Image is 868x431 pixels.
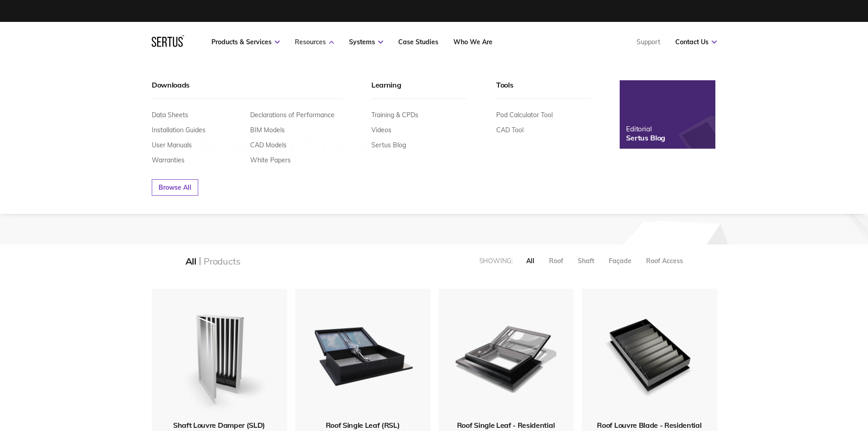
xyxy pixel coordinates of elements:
[204,255,240,267] div: Products
[152,179,198,196] a: Browse All
[152,141,192,149] a: User Manuals
[398,38,438,46] a: Case Studies
[152,156,185,164] a: Warranties
[496,111,553,119] a: Pod Calculator Tool
[637,38,660,46] a: Support
[626,133,665,142] div: Sertus Blog
[250,126,285,134] a: BIM Models
[185,255,196,267] div: All
[152,111,188,119] a: Data Sheets
[453,38,493,46] a: Who We Are
[250,111,334,119] a: Declarations of Performance
[152,126,205,134] a: Installation Guides
[349,38,383,46] a: Systems
[496,80,591,99] div: Tools
[704,325,868,431] iframe: Chat Widget
[371,126,391,134] a: Videos
[479,257,513,265] div: Showing:
[152,80,342,99] div: Downloads
[578,257,594,265] div: Shaft
[549,257,563,265] div: Roof
[371,141,406,149] a: Sertus Blog
[211,38,280,46] a: Products & Services
[250,156,291,164] a: White Papers
[326,421,400,430] span: Roof Single Leaf (RSL)
[626,125,665,133] div: Editorial
[620,80,715,149] a: EditorialSertus Blog
[526,257,534,265] div: All
[646,257,683,265] div: Roof Access
[250,141,287,149] a: CAD Models
[675,38,717,46] a: Contact Us
[371,80,467,99] div: Learning
[371,111,418,119] a: Training & CPDs
[496,126,524,134] a: CAD Tool
[609,257,632,265] div: Façade
[173,421,265,430] span: Shaft Louvre Damper (SLD)
[295,38,334,46] a: Resources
